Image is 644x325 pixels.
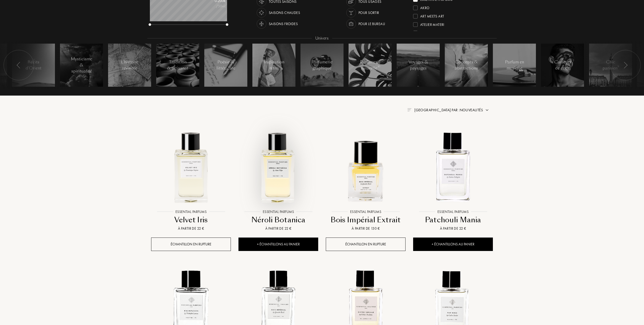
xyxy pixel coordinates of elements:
[258,20,265,27] img: usage_season_cold_white.svg
[167,59,189,71] div: Tradition & artisanat
[485,108,489,112] img: arrow.png
[326,238,406,251] div: Échantillon en rupture
[326,122,406,238] a: Bois Impérial Extrait Essential ParfumsEssential ParfumsBois Impérial ExtraitÀ partir de 130 €
[269,8,300,17] div: Saisons chaudes
[215,59,237,71] div: Poésie & littérature
[455,59,478,71] div: Concepts & abstractions
[151,238,231,251] div: Échantillon en rupture
[240,226,316,231] div: À partir de 22 €
[408,59,429,71] div: Voyages & paysages
[377,65,380,68] span: 10
[504,59,525,71] div: Parfum en musique
[407,108,411,111] img: filter_by.png
[359,59,381,71] div: Parfumerie naturelle
[269,19,298,29] div: Saisons froides
[328,226,404,231] div: À partir de 130 €
[552,59,573,71] div: Casseurs de code
[119,59,140,71] div: L'histoire revisitée
[238,122,318,238] a: Néroli Botanica Essential ParfumsEssential ParfumsNéroli BotanicaÀ partir de 22 €
[17,62,21,68] img: arr_left.svg
[420,12,444,19] div: Art Meets Art
[311,59,333,71] div: Parfumerie graphique
[258,9,265,16] img: usage_season_hot_white.svg
[358,19,385,29] div: Pour le bureau
[623,62,628,68] img: arr_left.svg
[71,56,92,74] div: Mysticisme & spiritualité
[263,59,285,71] div: Inspiration rétro
[200,4,226,9] div: /50mL
[312,35,332,41] div: Univers
[415,226,491,231] div: À partir de 22 €
[420,4,430,10] div: Akro
[238,238,318,251] div: + Échantillons au panier
[326,128,405,206] img: Bois Impérial Extrait Essential Parfums
[420,20,444,27] div: Atelier Materi
[413,122,493,238] a: Patchouli Mania Essential ParfumsEssential ParfumsPatchouli ManiaÀ partir de 22 €
[414,128,492,206] img: Patchouli Mania Essential Parfums
[348,9,355,16] img: usage_occasion_party_white.svg
[420,29,431,35] div: Baruti
[358,8,379,17] div: Pour sortir
[153,226,229,231] div: À partir de 22 €
[413,238,493,251] div: + Échantillons au panier
[348,20,355,27] img: usage_occasion_work_white.svg
[239,128,318,206] img: Néroli Botanica Essential Parfums
[152,128,230,206] img: Velvet Iris Essential Parfums
[414,107,483,113] span: [GEOGRAPHIC_DATA] par : Nouveautés
[151,122,231,238] a: Velvet Iris Essential ParfumsEssential ParfumsVelvet IrisÀ partir de 22 €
